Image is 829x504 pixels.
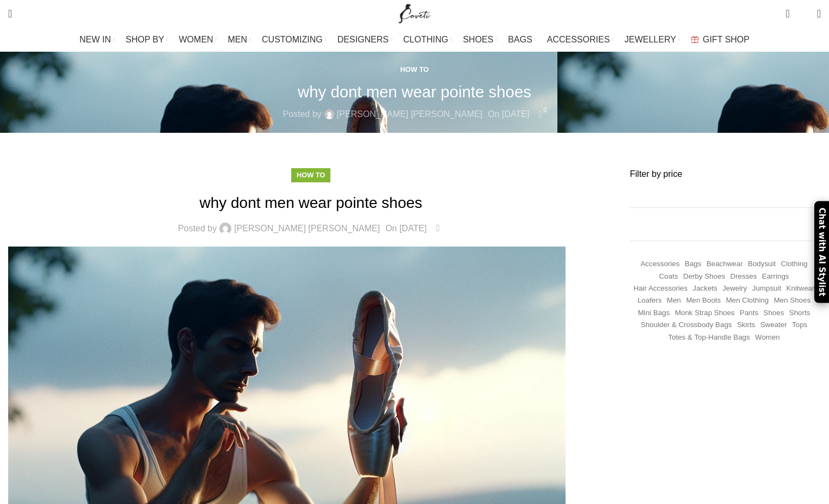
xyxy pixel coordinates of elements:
a: Bodysuit (159 items) [748,259,776,269]
a: NEW IN [79,29,115,51]
a: Shorts (332 items) [789,308,810,318]
a: Beachwear (451 items) [707,259,743,269]
span: 0 [787,5,795,14]
span: GIFT SHOP [703,34,750,45]
a: CLOTHING [403,29,452,51]
time: On [DATE] [385,224,427,233]
a: Men Boots (296 items) [686,296,721,306]
a: Monk strap shoes (262 items) [675,308,735,318]
a: Knitwear (513 items) [787,284,815,294]
a: Derby shoes (233 items) [683,272,725,282]
a: Shoes (294 items) [764,308,784,318]
a: Jumpsuit (157 items) [752,284,781,294]
a: Dresses (9,877 items) [730,272,757,282]
a: MEN [228,29,251,51]
img: GiftBag [691,36,699,43]
a: Skirts (1,126 items) [737,320,755,330]
a: Bags (1,768 items) [685,259,701,269]
a: [PERSON_NAME] [PERSON_NAME] [234,224,380,233]
a: How to [297,171,325,179]
a: Pants (1,449 items) [740,308,758,318]
span: DESIGNERS [337,34,389,45]
h1: why dont men wear pointe shoes [298,82,531,101]
span: ACCESSORIES [547,34,610,45]
a: Shoulder & Crossbody Bags (684 items) [641,320,732,330]
a: Accessories (745 items) [641,259,680,269]
a: Search [3,3,17,24]
h1: why dont men wear pointe shoes [8,192,613,213]
span: CUSTOMIZING [262,34,323,45]
a: SHOES [463,29,497,51]
div: Main navigation [3,29,826,51]
a: Jewelry (427 items) [722,284,747,294]
a: Men Shoes (1,372 items) [774,296,810,306]
a: Sweater (267 items) [760,320,787,330]
span: 0 [541,106,549,114]
a: Clothing (19,391 items) [781,259,808,269]
a: Site logo [396,8,433,17]
span: WOMEN [179,34,213,45]
a: JEWELLERY [624,29,680,51]
a: 0 [780,3,795,24]
a: 0 [432,222,444,236]
a: Women (22,690 items) [755,333,780,343]
a: Men (1,906 items) [667,296,681,306]
a: WOMEN [179,29,217,51]
span: 0 [800,11,808,19]
span: 0 [439,220,447,229]
span: Posted by [283,107,321,121]
a: Mini Bags (375 items) [638,308,670,318]
a: Men Clothing (418 items) [726,296,769,306]
a: Totes & Top-Handle Bags (365 items) [668,333,750,343]
a: How to [400,65,428,73]
a: GIFT SHOP [691,29,750,51]
span: SHOP BY [126,34,164,45]
span: BAGS [508,34,532,45]
time: On [DATE] [488,109,529,119]
a: Jackets (1,277 items) [693,284,717,294]
span: NEW IN [79,34,111,45]
a: Earrings (192 items) [762,272,789,282]
a: 0 [535,107,546,121]
span: CLOTHING [403,34,449,45]
a: DESIGNERS [337,29,392,51]
a: Coats (440 items) [659,272,678,282]
h3: Filter by price [630,168,821,180]
span: MEN [228,34,248,45]
span: Posted by [178,224,217,233]
img: author-avatar [324,109,334,119]
a: Loafers (193 items) [637,296,661,306]
span: JEWELLERY [624,34,676,45]
img: author-avatar [219,223,231,235]
a: BAGS [508,29,536,51]
a: [PERSON_NAME] [PERSON_NAME] [337,107,483,121]
a: SHOP BY [126,29,168,51]
a: CUSTOMIZING [262,29,327,51]
a: ACCESSORIES [547,29,614,51]
a: Tops (3,182 items) [792,320,807,330]
span: SHOES [463,34,493,45]
a: Hair Accessories (245 items) [634,284,687,294]
div: My Wishlist [798,3,809,24]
